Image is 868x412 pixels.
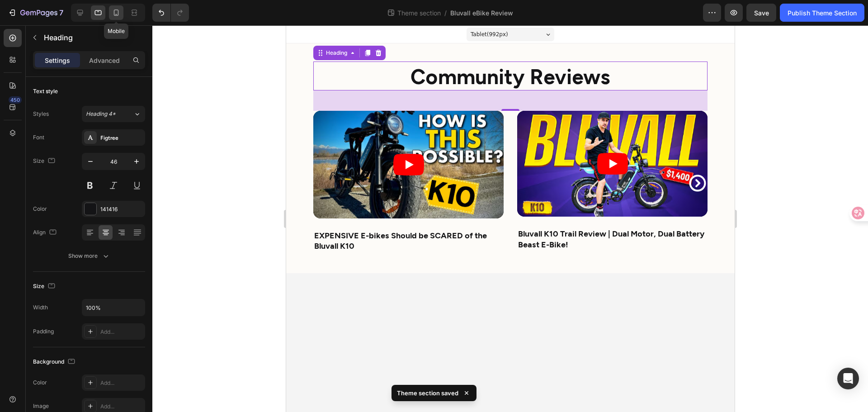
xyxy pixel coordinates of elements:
div: Undo/Redo [152,4,189,22]
iframe: Design area [286,25,735,412]
div: Background [33,356,77,368]
div: Add... [100,328,143,336]
strong: Bluvall K10 Trail Review | Dual Motor, Dual Battery Beast E-Bike! [232,203,418,223]
div: Add... [100,379,143,387]
div: Align [33,227,58,239]
a: ⚡SU8 – $835 OFF, Limited Time! [253,7,615,17]
div: Styles [33,110,49,118]
div: Show more [68,251,110,260]
span: Save [754,9,769,17]
span: USD [827,7,839,17]
div: 450 [9,96,22,104]
img: United States [814,9,823,15]
button: Show more [33,248,145,264]
div: Open Intercom Messenger [837,368,859,389]
div: 141416 [100,205,143,213]
span: Heading 4* [86,110,116,118]
button: 7 [4,4,67,22]
div: Image [33,402,49,410]
div: Publish Theme Section [788,8,857,18]
button: Carousel Next Arrow [401,148,421,168]
div: Text style [33,87,58,95]
span: / [444,8,447,18]
p: Advanced [89,56,120,65]
div: Size [33,155,57,167]
button: Play [311,128,342,149]
span: Theme section [396,8,443,18]
input: Auto [82,299,145,316]
p: Settings [45,56,70,65]
div: Figtree [100,134,143,142]
button: Publish Theme Section [780,4,864,22]
p: Heading [44,32,142,43]
div: Add... [100,403,143,411]
div: Width [33,303,48,312]
div: Padding [33,327,54,336]
div: Color [33,205,47,213]
p: 7 [59,7,63,18]
div: Color [33,379,47,387]
div: Size [33,280,57,293]
div: Font [33,133,44,142]
button: Heading 4* [82,106,145,122]
button: Save [746,4,776,22]
span: Bluvall eBike Review [450,8,513,18]
p: Theme section saved [397,388,458,398]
